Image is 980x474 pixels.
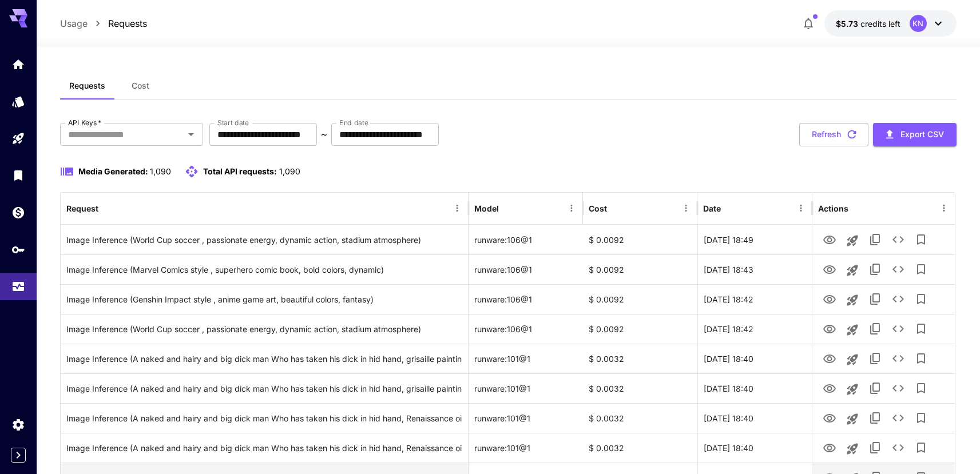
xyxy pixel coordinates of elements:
[449,200,465,216] button: Menu
[910,258,933,281] button: Add to library
[66,433,462,463] div: Click to copy prompt
[66,374,462,403] div: Click to copy prompt
[339,118,368,128] label: End date
[66,285,462,314] div: Click to copy prompt
[469,433,583,463] div: runware:101@1
[217,118,249,128] label: Start date
[910,436,933,459] button: Add to library
[469,314,583,344] div: runware:106@1
[678,200,694,216] button: Menu
[183,126,199,142] button: Open
[11,417,25,432] div: Settings
[589,204,607,213] div: Cost
[722,200,738,216] button: Sort
[78,166,148,176] span: Media Generated:
[69,81,105,91] span: Requests
[910,15,927,32] div: KN
[910,317,933,340] button: Add to library
[68,118,101,128] label: API Keys
[864,258,887,281] button: Copy TaskUUID
[108,17,147,30] a: Requests
[873,123,957,146] button: Export CSV
[841,289,864,312] button: Launch in playground
[887,377,910,400] button: See details
[841,408,864,431] button: Launch in playground
[887,258,910,281] button: See details
[583,254,697,284] div: $ 0.0092
[60,17,88,30] a: Usage
[100,200,116,216] button: Sort
[697,433,812,463] div: 21 Sep, 2025 18:40
[11,94,25,109] div: Models
[697,373,812,403] div: 21 Sep, 2025 18:40
[132,81,149,91] span: Cost
[841,437,864,460] button: Launch in playground
[836,18,900,30] div: $5.7291
[818,406,841,429] button: View
[887,347,910,370] button: See details
[697,314,812,344] div: 21 Sep, 2025 18:42
[697,284,812,314] div: 21 Sep, 2025 18:42
[910,407,933,429] button: Add to library
[583,314,697,344] div: $ 0.0092
[469,403,583,433] div: runware:101@1
[321,128,327,141] p: ~
[203,166,277,176] span: Total API requests:
[564,200,580,216] button: Menu
[469,373,583,403] div: runware:101@1
[474,204,499,213] div: Model
[697,344,812,373] div: 21 Sep, 2025 18:40
[818,287,841,310] button: View
[887,407,910,429] button: See details
[841,318,864,341] button: Launch in playground
[469,284,583,314] div: runware:106@1
[936,200,952,216] button: Menu
[910,347,933,370] button: Add to library
[66,314,462,344] div: Click to copy prompt
[864,288,887,310] button: Copy TaskUUID
[910,377,933,400] button: Add to library
[818,436,841,459] button: View
[66,204,98,213] div: Request
[910,288,933,310] button: Add to library
[864,347,887,370] button: Copy TaskUUID
[11,57,25,71] div: Home
[841,348,864,371] button: Launch in playground
[841,259,864,282] button: Launch in playground
[583,403,697,433] div: $ 0.0032
[697,225,812,254] div: 21 Sep, 2025 18:49
[60,17,147,30] nav: breadcrumb
[608,200,624,216] button: Sort
[697,403,812,433] div: 21 Sep, 2025 18:40
[887,317,910,340] button: See details
[469,254,583,284] div: runware:106@1
[799,123,868,146] button: Refresh
[818,376,841,400] button: View
[818,204,848,213] div: Actions
[66,225,462,254] div: Click to copy prompt
[11,448,26,463] div: Expand sidebar
[66,255,462,284] div: Click to copy prompt
[793,200,809,216] button: Menu
[818,346,841,370] button: View
[836,19,860,29] span: $5.73
[887,436,910,459] button: See details
[864,436,887,459] button: Copy TaskUUID
[583,344,697,373] div: $ 0.0032
[11,242,25,257] div: API Keys
[860,19,900,29] span: credits left
[469,344,583,373] div: runware:101@1
[66,404,462,433] div: Click to copy prompt
[818,317,841,340] button: View
[583,373,697,403] div: $ 0.0032
[583,225,697,254] div: $ 0.0092
[697,254,812,284] div: 21 Sep, 2025 18:43
[841,229,864,252] button: Launch in playground
[841,378,864,401] button: Launch in playground
[500,200,516,216] button: Sort
[469,225,583,254] div: runware:106@1
[864,407,887,429] button: Copy TaskUUID
[864,228,887,251] button: Copy TaskUUID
